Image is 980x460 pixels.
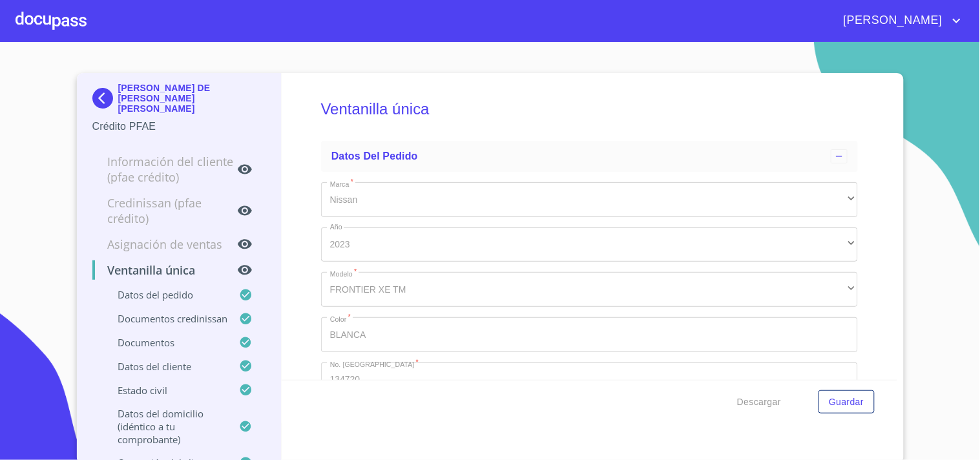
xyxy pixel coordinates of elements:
[92,88,118,109] img: Docupass spot blue
[92,384,240,397] p: Estado civil
[321,227,858,262] div: 2023
[92,195,238,226] p: Credinissan (PFAE crédito)
[92,83,266,119] div: [PERSON_NAME] DE [PERSON_NAME] [PERSON_NAME]
[92,119,266,134] p: Crédito PFAE
[92,154,238,185] p: Información del cliente (PFAE crédito)
[834,10,949,31] span: [PERSON_NAME]
[321,83,858,136] h5: Ventanilla única
[321,182,858,217] div: Nissan
[92,336,240,349] p: Documentos
[92,288,240,301] p: Datos del pedido
[92,312,240,325] p: Documentos CrediNissan
[834,10,964,31] button: account of current user
[118,83,266,114] p: [PERSON_NAME] DE [PERSON_NAME] [PERSON_NAME]
[92,262,238,278] p: Ventanilla única
[732,390,786,414] button: Descargar
[737,394,781,410] span: Descargar
[92,407,240,446] p: Datos del domicilio (idéntico a tu comprobante)
[92,236,238,252] p: Asignación de Ventas
[829,394,864,410] span: Guardar
[331,151,418,162] span: Datos del pedido
[321,141,858,172] div: Datos del pedido
[92,360,240,373] p: Datos del cliente
[818,390,874,414] button: Guardar
[321,272,858,307] div: FRONTIER XE TM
